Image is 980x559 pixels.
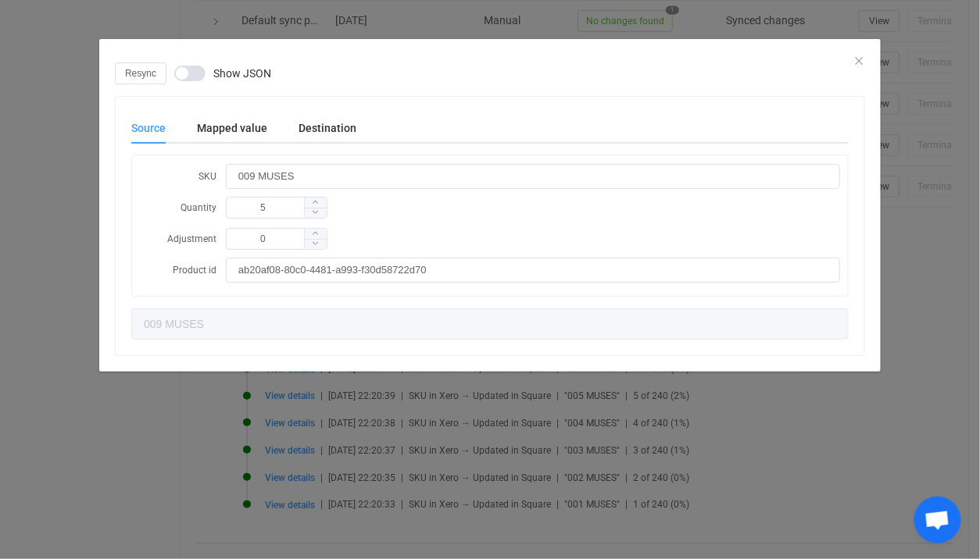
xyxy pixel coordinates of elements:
a: Open chat [914,497,961,543]
span: Adjustment [167,233,216,244]
span: Show JSON [213,68,271,79]
button: Resync [115,62,166,84]
span: Resync [125,68,156,79]
span: Quantity [181,202,216,213]
div: Destination [283,112,356,144]
span: Product id [173,265,216,276]
button: Close [853,55,865,69]
div: dialog [99,39,881,372]
div: Source [131,112,181,144]
div: Mapped value [181,112,283,144]
span: SKU [199,171,216,182]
